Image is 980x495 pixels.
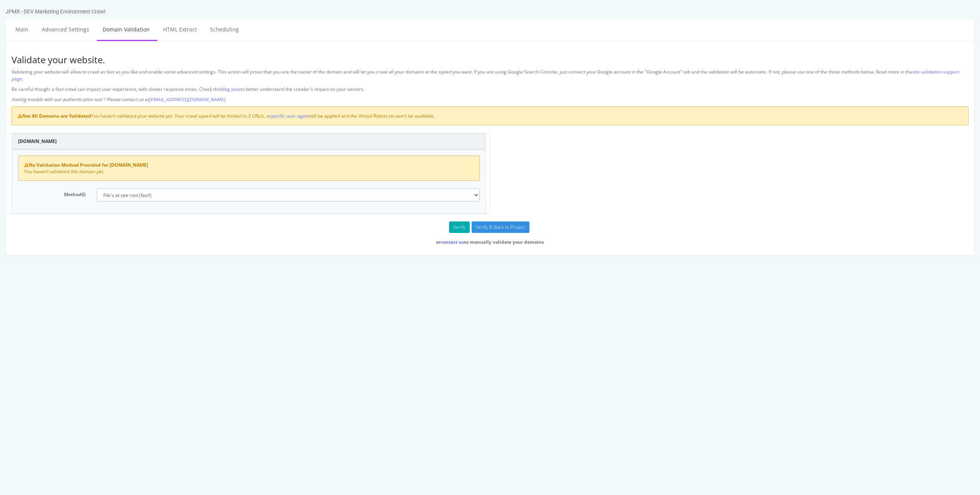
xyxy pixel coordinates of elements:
label: Method [12,188,91,198]
a: blog post [221,86,240,92]
h4: [DOMAIN_NAME] [18,138,480,145]
div: You haven’t validated your website yet. Your crawl speed will be limited to 3 URL/s, a will be ap... [11,107,969,125]
button: Verify [449,221,470,233]
a: [EMAIL_ADDRESS][DOMAIN_NAME] [149,96,225,103]
p: Validating your website will allow to crawl as fast as you like and enable some advanced settings... [11,69,969,82]
p: Be careful though: a fast crawl can impact user experience, with slower response times. Check thi... [11,86,969,92]
strong: No Validation Method Provided for [DOMAIN_NAME] [24,162,148,168]
a: Scheduling [204,19,245,40]
a: site validation support page [11,69,959,82]
strong: Not All Domains are Validated [18,113,91,119]
strong: or to manually validate your domains [436,239,544,245]
h3: Validate your website. [11,55,969,65]
a: HTML Extract [157,19,203,40]
button: Method [82,191,85,198]
a: contact us [441,239,464,245]
a: Advanced Settings [36,19,95,40]
p: You haven’t validated this domain yet. [24,168,474,175]
a: specific user-agent [269,113,310,119]
em: Having trouble with our authentication tool ? Please contact us at [11,96,225,103]
a: Domain Validation [97,19,155,40]
div: JPMX - DEV Marketing Environment Crawl [5,8,105,15]
input: Verify & Back to Project [472,221,529,233]
a: Main [10,19,34,40]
